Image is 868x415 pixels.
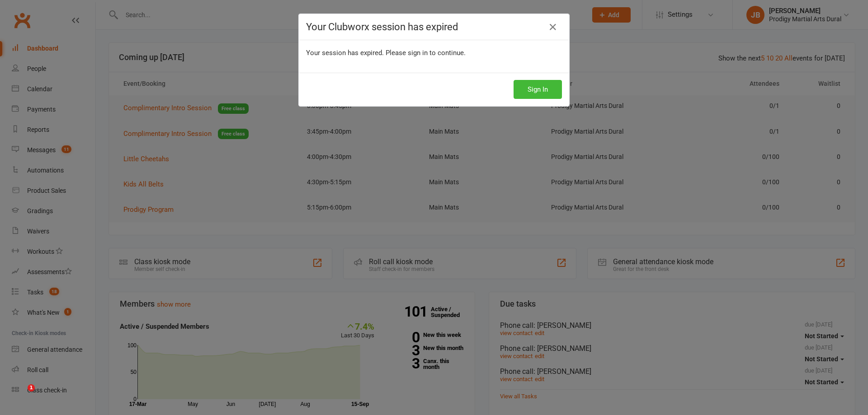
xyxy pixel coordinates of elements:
h4: Your Clubworx session has expired [306,21,562,33]
span: Your session has expired. Please sign in to continue. [306,49,466,57]
span: 1 [28,384,35,392]
iframe: Intercom live chat [9,384,31,406]
a: Close [546,20,560,34]
button: Sign In [514,80,562,99]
